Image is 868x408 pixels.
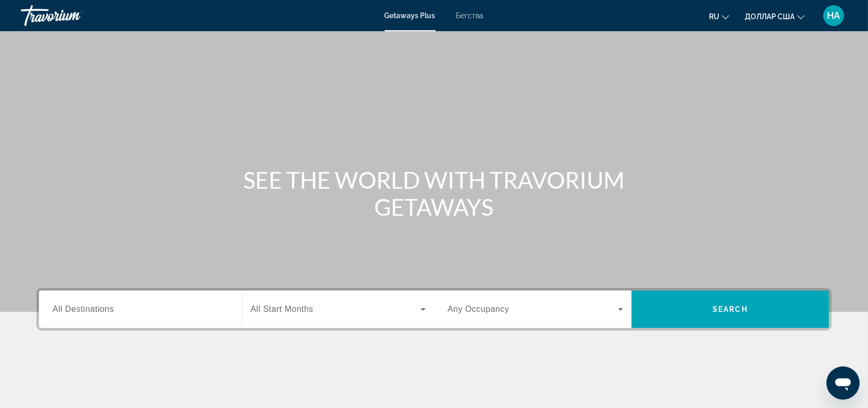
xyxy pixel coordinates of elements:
[385,11,436,20] a: Getaways Plus
[39,291,829,328] div: Виджет поиска
[448,305,509,313] span: Any Occupancy
[632,291,829,328] button: Поиск
[239,166,629,220] h1: SEE THE WORLD WITH TRAVORIUM GETAWAYS
[52,304,228,316] input: Выберите пункт назначения
[745,9,805,24] button: Изменить валюту
[827,10,840,21] font: НА
[713,305,748,313] span: Search
[826,366,860,400] iframe: Кнопка запуска окна обмена сообщениями
[21,2,125,29] a: Травориум
[709,9,729,24] button: Изменить язык
[456,11,484,20] a: Бегства
[745,12,795,21] font: доллар США
[52,305,114,313] span: All Destinations
[709,12,719,21] font: ru
[820,5,847,27] button: Меню пользователя
[251,305,313,313] span: All Start Months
